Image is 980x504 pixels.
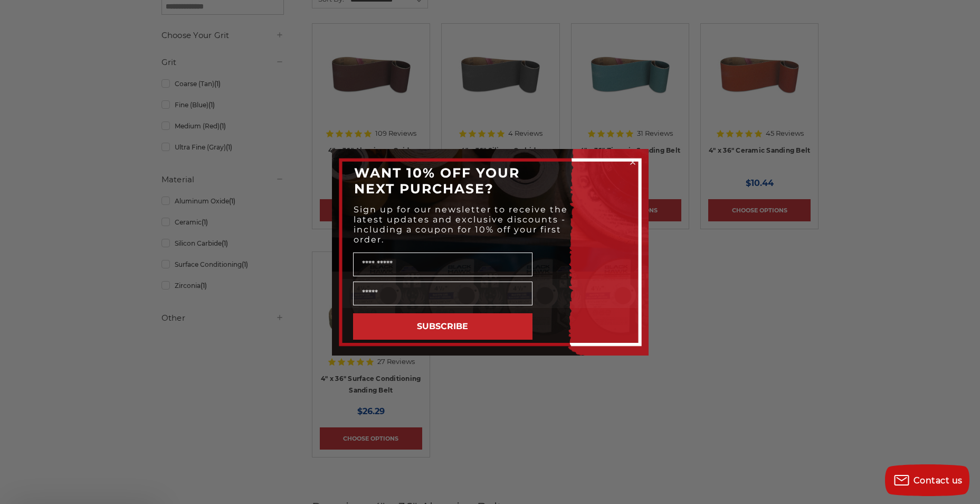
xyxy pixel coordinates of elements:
span: WANT 10% OFF YOUR NEXT PURCHASE? [354,165,520,197]
button: Contact us [885,464,969,496]
span: Sign up for our newsletter to receive the latest updates and exclusive discounts - including a co... [354,204,568,245]
button: Close dialog [627,157,638,167]
span: Contact us [914,475,963,486]
button: SUBSCRIBE [353,313,532,340]
input: Email [353,282,532,305]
